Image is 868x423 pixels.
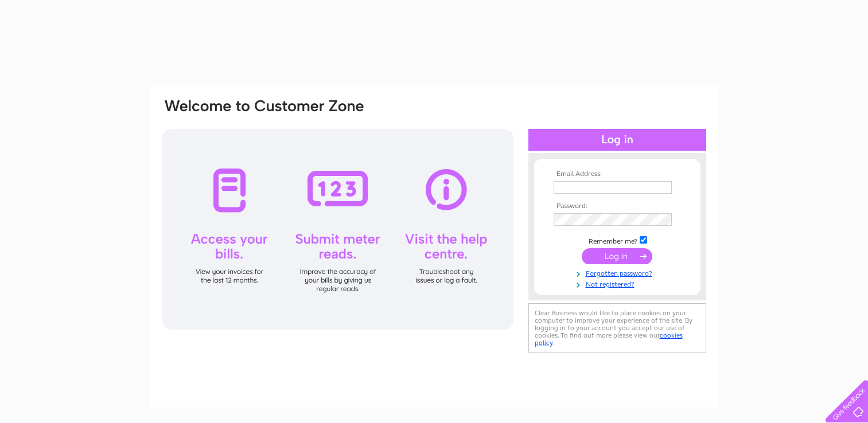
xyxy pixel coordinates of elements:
input: Submit [582,248,652,264]
a: Not registered? [554,278,684,289]
img: npw-badge-icon-locked.svg [658,215,667,224]
th: Password: [551,202,684,210]
img: npw-badge-icon-locked.svg [658,183,667,192]
div: Clear Business would like to place cookies on your computer to improve your experience of the sit... [528,303,706,353]
td: Remember me? [551,234,684,246]
a: cookies policy [535,331,683,347]
a: Forgotten password? [554,267,684,278]
th: Email Address: [551,170,684,178]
